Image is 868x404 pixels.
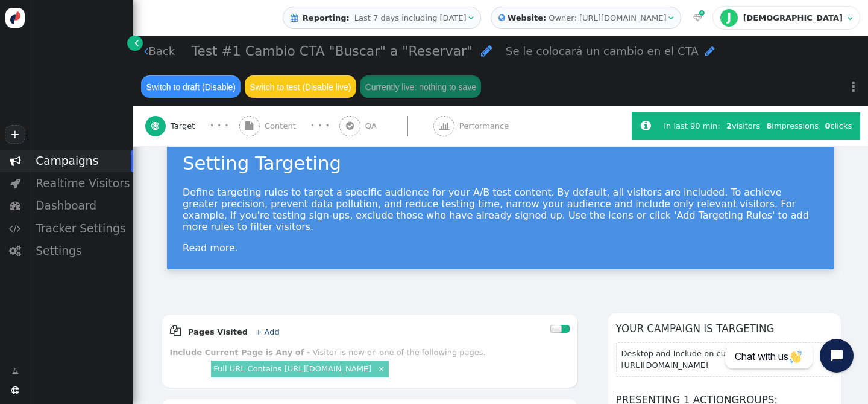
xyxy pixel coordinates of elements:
span:  [468,14,473,22]
span: Performance [459,120,514,132]
span:  [498,12,505,24]
a:  [127,36,142,51]
span:  [11,386,19,394]
span:  [134,37,139,49]
span: impressions [766,121,819,130]
div: Dashboard [30,194,133,217]
div: In last 90 min: [664,120,723,132]
a:  Pages Visited + Add [170,327,298,336]
button: Switch to draft (Disable) [141,75,241,97]
span:  [699,8,705,18]
div: [DEMOGRAPHIC_DATA] [743,13,845,23]
span:  [693,14,702,22]
a:  Target · · · [145,106,239,146]
span:  [9,223,21,234]
a: ⋮ [839,69,868,104]
b: Pages Visited [188,327,248,336]
span:  [10,200,21,211]
span:  [641,120,651,132]
span: clicks [825,121,852,130]
span: Se le colocará un cambio en el CTA [506,45,699,57]
div: visitors [723,120,763,132]
p: Define targeting rules to target a specific audience for your A/B test content. By default, all v... [183,187,819,232]
span:  [10,155,21,167]
b: 0 [825,121,830,130]
b: Include Current Page is Any of - [170,348,310,357]
a: + [5,125,25,144]
a: × [376,363,386,373]
h6: Your campaign is targeting [616,321,833,336]
div: Visitor is now on one of the following pages. [312,348,485,357]
span:  [9,245,21,257]
b: 2 [726,121,732,130]
a: + Add [255,327,279,336]
span:  [481,44,492,57]
a:  [4,361,27,382]
span:  [346,121,354,130]
span: QA [365,120,382,132]
div: · · · [310,118,329,133]
div: J [720,9,738,27]
span:  [705,45,715,57]
span:  [144,45,148,57]
span:  [245,121,253,130]
span:  [10,178,20,189]
a:   [691,12,705,24]
div: Campaigns [30,150,133,172]
b: Reporting: [300,13,352,22]
a: Back [144,43,175,59]
section: Desktop and Include on current page: Contains [URL][DOMAIN_NAME] [616,342,833,377]
span:  [291,14,298,22]
div: Realtime Visitors [30,172,133,194]
div: Setting Targeting [183,149,819,177]
span: Last 7 days including [DATE] [354,13,467,22]
span: Test #1 Cambio CTA "Buscar" a "Reservar" [192,43,473,59]
span:  [11,365,19,377]
a:  Performance [433,106,534,146]
b: 8 [766,121,772,130]
div: Settings [30,240,133,262]
button: Currently live: nothing to save [360,75,481,97]
b: Website: [505,12,549,24]
span:  [439,121,450,130]
span:  [170,325,181,336]
span:  [151,121,159,130]
span:  [668,14,673,22]
div: · · · [210,118,228,133]
span: Content [265,120,301,132]
span:  [848,14,852,22]
a:  Content · · · [239,106,340,146]
a: Full URL Contains [URL][DOMAIN_NAME] [213,364,371,373]
a:  QA [339,106,433,146]
a: Read more. [183,242,238,254]
span: Target [171,120,200,132]
button: Switch to test (Disable live) [245,75,356,97]
img: logo-icon.svg [5,8,25,28]
div: Owner: [URL][DOMAIN_NAME] [549,12,666,24]
div: Tracker Settings [30,217,133,240]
